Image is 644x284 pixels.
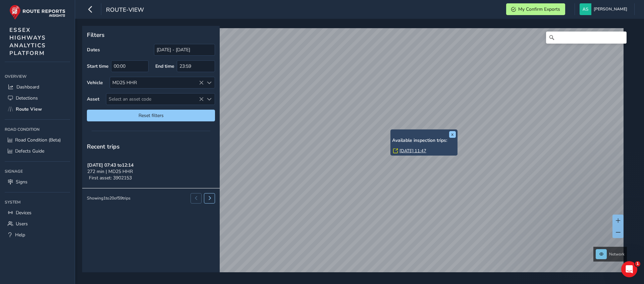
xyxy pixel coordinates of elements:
span: route-view [106,6,144,15]
button: My Confirm Exports [506,3,565,15]
label: Start time [87,63,109,69]
button: [PERSON_NAME] [580,3,630,15]
span: Help [15,232,25,238]
span: Signs [16,179,28,185]
img: rr logo [9,5,65,20]
button: Reset filters [87,110,215,121]
span: Dashboard [16,84,39,90]
a: Detections [5,93,70,104]
a: Devices [5,207,70,218]
a: Signs [5,176,70,187]
span: First asset: 3902153 [89,175,132,181]
span: ESSEX HIGHWAYS ANALYTICS PLATFORM [9,26,46,57]
div: Overview [5,71,70,81]
span: Recent trips [87,143,120,151]
button: [DATE] 07:43 to12:14272 min | MD25 HHRFirst asset: 3902153 [82,155,220,188]
div: Select an asset code [204,94,215,105]
label: Vehicle [87,79,103,86]
strong: [DATE] 07:43 to 12:14 [87,162,133,168]
canvas: Map [85,28,624,280]
div: System [5,197,70,207]
button: x [449,131,456,138]
span: Users [16,221,28,227]
div: Road Condition [5,124,70,134]
span: 1 [635,261,640,267]
label: Dates [87,47,100,53]
label: End time [155,63,174,69]
div: Signage [5,166,70,176]
span: 272 min | MD25 HHR [87,168,133,175]
span: Defects Guide [15,148,44,154]
iframe: Intercom live chat [621,261,637,277]
a: Road Condition (Beta) [5,134,70,146]
div: MD25 HHR [110,77,204,88]
span: Devices [16,210,32,216]
a: Users [5,218,70,229]
a: [DATE] 11:47 [399,148,426,154]
a: Route View [5,104,70,115]
img: diamond-layout [580,3,591,15]
span: My Confirm Exports [518,6,560,12]
span: Route View [16,106,42,112]
a: Dashboard [5,81,70,93]
span: Select an asset code [106,94,204,105]
div: Showing 1 to 20 of 59 trips [87,195,130,201]
label: Asset [87,96,99,102]
span: Road Condition (Beta) [15,137,61,143]
p: Filters [87,31,215,39]
h6: Available inspection trips: [392,138,456,144]
span: Reset filters [92,112,210,119]
a: Help [5,229,70,240]
a: Defects Guide [5,146,70,157]
input: Search [546,32,627,44]
span: Network [609,251,625,257]
span: Detections [16,95,38,101]
span: [PERSON_NAME] [594,3,627,15]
